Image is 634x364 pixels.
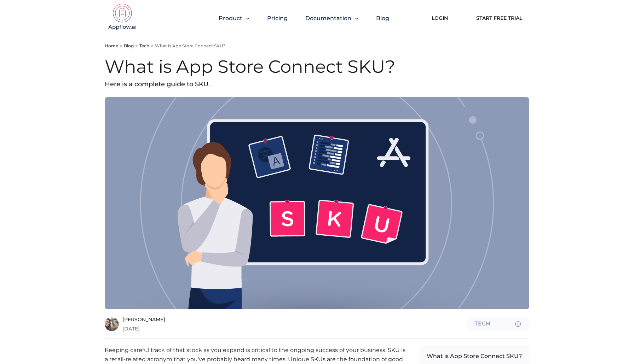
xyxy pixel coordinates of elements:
p: Here is a complete guide to SKU. [105,78,529,90]
button: Product [219,15,249,22]
span: [DATE] [122,326,464,331]
h1: What is App Store Connect SKU? [105,55,529,78]
span: Tech [474,321,490,327]
a: Pricing [267,15,288,22]
a: Login [421,10,459,26]
span: Documentation [305,15,351,22]
img: 23ce1d05-cba2-42e5-8137-2a27797248c3.png [105,97,529,309]
button: Documentation [305,15,358,22]
a: Tech [139,43,149,48]
span: Product [219,15,242,22]
img: appflow.ai-logo [105,4,140,32]
a: Blog [376,15,389,22]
p: What is App Store Connect SKU? [155,43,225,48]
img: aubrey.jpg [105,317,119,331]
span: [PERSON_NAME] [122,317,464,322]
a: Start Free Trial [469,10,529,26]
p: What is App Store Connect SKU? [427,353,522,360]
a: Blog [124,43,134,48]
a: Home [105,43,118,48]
